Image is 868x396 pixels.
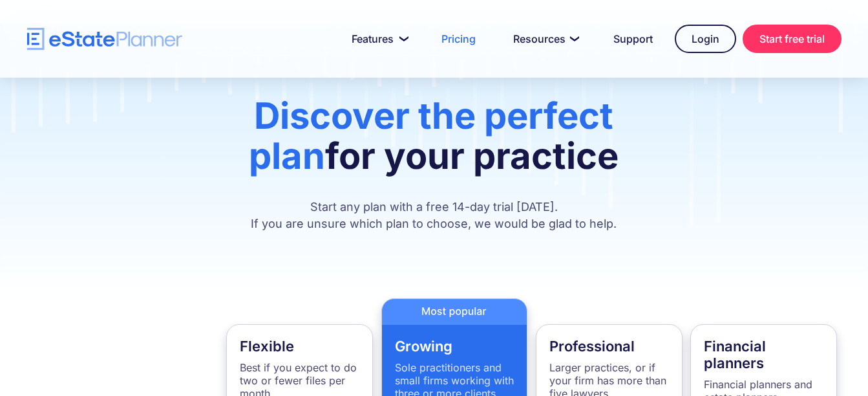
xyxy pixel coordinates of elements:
h4: Professional [549,338,669,355]
p: Start any plan with a free 14-day trial [DATE]. If you are unsure which plan to choose, we would ... [193,199,675,232]
h4: Growing [395,338,514,355]
h1: for your practice [193,96,675,189]
h4: Flexible [240,338,359,355]
a: Start free trial [743,25,842,53]
a: Login [675,25,736,53]
a: Features [336,26,419,52]
a: Support [598,26,668,52]
h4: Financial planners [704,338,823,371]
a: Resources [498,26,591,52]
a: Pricing [426,26,491,52]
span: Discover the perfect plan [249,94,613,178]
a: home [27,28,182,50]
